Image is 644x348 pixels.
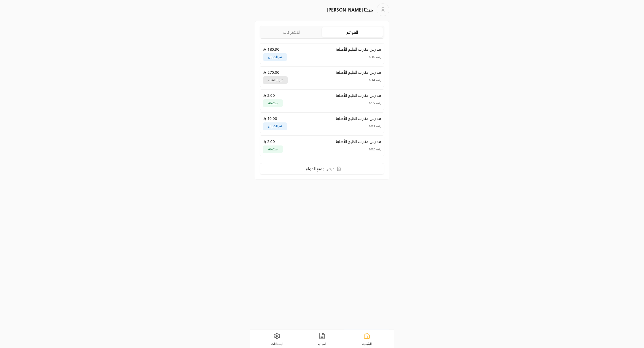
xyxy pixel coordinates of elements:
span: رقم 636 [369,55,381,59]
p: 270.00 [263,69,279,75]
a: الفواتير [300,330,344,348]
span: رقم 602 [369,147,381,152]
a: مدارس منارات الخليج الأهلية2.00 رقم 615مكتملة [260,89,384,110]
p: مدارس منارات الخليج الأهلية [336,116,381,121]
a: الرئيسية [344,330,389,348]
a: مدارس منارات الخليج الأهلية270.00 رقم 634تم الإنشاء [260,66,384,87]
a: الفواتير [322,27,383,37]
span: رقم 603 [369,124,381,128]
p: 2.00 [263,139,275,144]
span: الإعدادات [271,342,283,346]
span: مكتملة [268,101,278,105]
p: 10.00 [263,116,277,121]
p: مدارس منارات الخليج الأهلية [336,92,381,98]
p: عرض جميع الفواتير [304,166,335,172]
span: تم القبول [268,55,282,59]
a: مدارس منارات الخليج الأهلية2.00 رقم 602مكتملة [260,135,384,156]
p: 180.90 [263,46,279,52]
p: مدارس منارات الخليج الأهلية [336,46,381,52]
p: مدارس منارات الخليج الأهلية [336,69,381,75]
a: مدارس منارات الخليج الأهلية10.00 رقم 603تم القبول [260,112,384,133]
h2: مرحبًا [PERSON_NAME] [327,6,373,13]
a: مدارس منارات الخليج الأهلية180.90 رقم 636تم القبول [260,43,384,64]
p: 2.00 [263,92,275,98]
span: رقم 634 [369,78,381,82]
a: عرض جميع الفواتير [260,163,384,175]
span: رقم 615 [369,101,381,105]
span: الرئيسية [362,342,372,346]
p: مدارس منارات الخليج الأهلية [336,139,381,144]
span: تم القبول [268,124,282,128]
a: الإعدادات [255,330,300,348]
span: تم الإنشاء [268,78,283,82]
a: الاشتراكات [261,27,322,37]
span: مكتملة [268,147,278,151]
span: الفواتير [318,342,327,346]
